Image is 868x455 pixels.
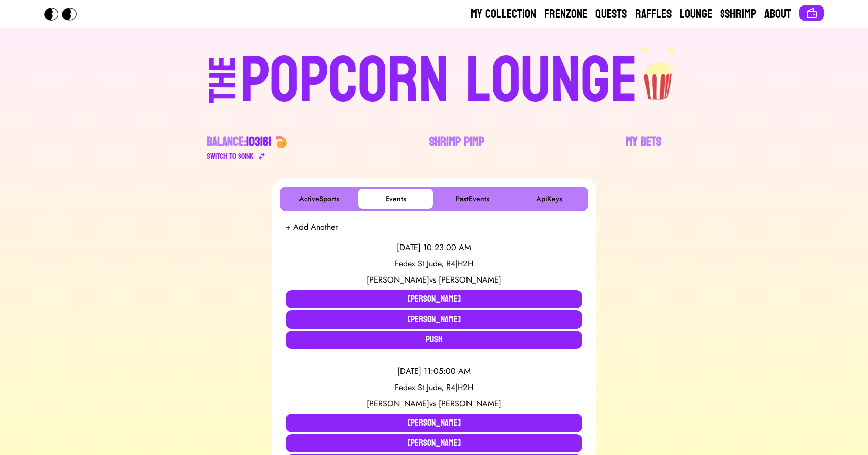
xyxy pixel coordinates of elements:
[595,6,627,22] a: Quests
[207,134,271,150] div: Balance:
[544,6,587,22] a: Frenzone
[205,56,241,124] div: THE
[439,274,502,286] span: [PERSON_NAME]
[286,398,582,410] div: vs
[240,49,638,114] div: POPCORN LOUNGE
[638,45,679,101] img: popcorn
[282,189,356,209] button: ActiveSports
[366,398,429,409] span: [PERSON_NAME]
[806,7,818,19] img: Connect wallet
[275,136,287,148] img: 🍤
[246,131,271,153] span: 103161
[286,221,338,233] button: + Add Another
[635,6,672,22] a: Raffles
[286,381,582,394] div: Fedex St Jude, R4 | H2H
[720,6,756,22] a: $Shrimp
[286,331,582,349] button: Push
[286,434,582,452] button: [PERSON_NAME]
[764,6,791,22] a: About
[121,45,747,114] a: THEPOPCORN LOUNGEpopcorn
[429,134,484,162] a: Shrimp Pimp
[207,150,254,162] div: Switch to $ OINK
[435,189,510,209] button: PastEvents
[286,414,582,432] button: [PERSON_NAME]
[286,365,582,377] div: [DATE] 11:05:00 AM
[512,189,586,209] button: ApiKeys
[286,241,582,254] div: [DATE] 10:23:00 AM
[626,134,661,162] a: My Bets
[366,274,429,286] span: [PERSON_NAME]
[286,310,582,329] button: [PERSON_NAME]
[680,6,712,22] a: Lounge
[439,398,502,409] span: [PERSON_NAME]
[44,8,85,21] img: Popcorn
[358,189,433,209] button: Events
[471,6,536,22] a: My Collection
[286,290,582,308] button: [PERSON_NAME]
[286,274,582,286] div: vs
[286,258,582,270] div: Fedex St Jude, R4 | H2H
